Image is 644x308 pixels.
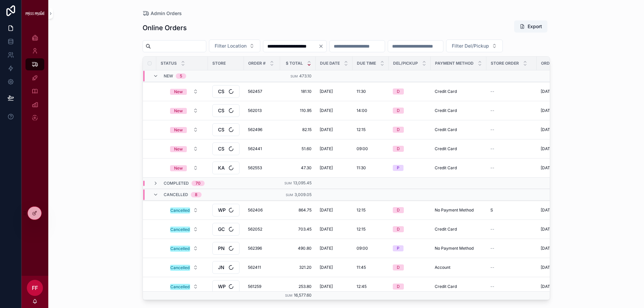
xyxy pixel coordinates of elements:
[290,74,298,78] small: Sum
[397,108,400,114] div: D
[490,165,494,171] span: --
[320,127,333,132] span: [DATE]
[490,127,494,132] span: --
[248,165,276,171] a: 562553
[393,165,427,171] a: P
[21,27,48,133] div: scrollable content
[248,265,276,270] span: 562411
[248,146,276,151] span: 562441
[164,204,204,217] a: Select Button
[218,283,226,290] span: WP
[541,127,569,132] span: [DATE] 9:19 am
[397,165,399,171] div: P
[357,284,385,289] a: 12:45
[218,245,225,252] span: PN
[164,223,204,236] a: Select Button
[284,246,312,251] a: 490.80
[490,127,533,132] a: --
[541,246,583,251] a: [DATE] 9:54 am
[284,284,312,289] a: 253.80
[284,127,312,132] a: 82.15
[320,265,333,270] span: [DATE]
[284,227,312,232] span: 703.45
[490,246,494,251] span: --
[293,180,312,185] span: 13,095.45
[285,294,292,297] small: Sum
[284,146,312,151] a: 51.60
[174,165,183,171] div: New
[174,146,183,152] div: New
[357,265,385,270] a: 11:45
[320,265,348,270] a: [DATE]
[490,146,494,151] span: --
[541,89,583,94] a: [DATE] 2:34 pm
[541,227,583,232] a: [DATE] 12:07 pm
[490,265,533,270] a: --
[393,284,427,290] a: D
[357,165,366,171] span: 11:30
[393,127,427,133] a: D
[320,61,340,66] span: Due Date
[180,73,182,79] div: 5
[143,23,187,33] h1: Online Orders
[196,181,201,186] div: 70
[248,61,266,66] span: Order #
[218,88,224,95] span: CS
[397,226,400,232] div: D
[397,245,399,251] div: P
[320,89,348,94] a: [DATE]
[164,242,204,255] a: Select Button
[170,246,190,252] div: Cancelled
[435,246,474,251] span: No Payment Method
[357,61,376,66] span: Due Time
[212,161,240,175] a: Select Button
[320,108,333,113] span: [DATE]
[212,123,240,136] a: Select Button
[490,227,533,232] a: --
[143,10,182,17] a: Admin Orders
[248,108,276,113] span: 562013
[490,246,533,251] a: --
[248,227,276,232] span: 562052
[165,223,204,235] button: Select Button
[357,227,385,232] a: 12:15
[284,207,312,213] span: 864.75
[161,61,177,66] span: Status
[446,40,503,52] button: Select Button
[215,43,247,49] span: Filter Location
[357,108,367,113] span: 14:00
[514,20,547,33] button: Export
[284,89,312,94] a: 181.10
[320,146,348,151] a: [DATE]
[320,227,333,232] span: [DATE]
[212,223,239,236] button: Select Button
[165,281,204,293] button: Select Button
[541,165,571,171] span: [DATE] 5:00 pm
[165,143,204,155] button: Select Button
[541,108,570,113] span: [DATE] 9:42 am
[209,40,260,52] button: Select Button
[357,146,368,151] span: 09:00
[218,126,224,133] span: CS
[170,265,190,271] div: Cancelled
[248,89,276,94] span: 562457
[435,284,482,289] a: Credit Card
[284,108,312,113] a: 110.95
[357,227,366,232] span: 12:15
[284,265,312,270] a: 321.20
[284,181,292,185] small: Sum
[320,165,348,171] a: [DATE]
[435,284,457,289] span: Credit Card
[541,89,570,94] span: [DATE] 2:34 pm
[435,89,457,94] span: Credit Card
[212,85,239,98] button: Select Button
[320,284,348,289] a: [DATE]
[248,284,276,289] span: 561259
[286,61,303,66] span: $ Total
[435,146,457,151] span: Credit Card
[299,73,312,78] span: 473.10
[435,89,482,94] a: Credit Card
